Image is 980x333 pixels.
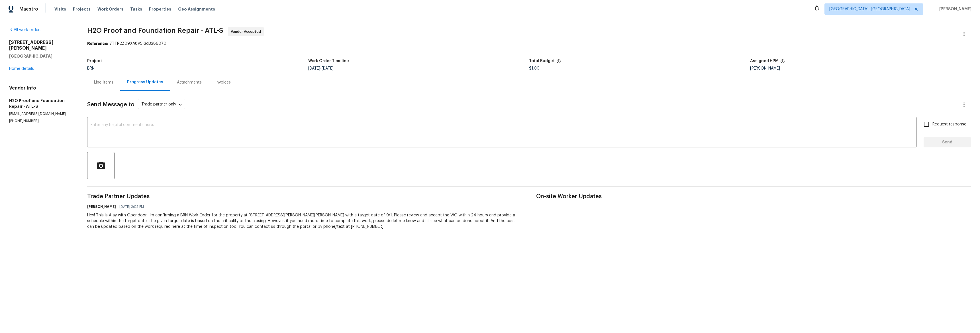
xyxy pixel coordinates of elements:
span: [PERSON_NAME] [937,6,971,12]
span: The hpm assigned to this work order. [780,59,785,66]
h5: Work Order Timeline [308,59,349,63]
h6: [PERSON_NAME] [87,204,116,210]
div: Invoices [215,80,231,85]
div: Trade partner only [138,100,185,109]
div: 7TTP2Z09XA8V5-3d3386070 [87,41,971,46]
h2: [STREET_ADDRESS][PERSON_NAME] [9,40,73,51]
span: [DATE] [308,66,320,70]
div: Hey! This is Ajay with Opendoor. I’m confirming a BRN Work Order for the property at [STREET_ADDR... [87,212,522,230]
a: Home details [9,67,34,71]
span: On-site Worker Updates [536,194,971,199]
span: [DATE] [322,66,334,70]
span: [GEOGRAPHIC_DATA], [GEOGRAPHIC_DATA] [829,6,910,12]
span: Properties [149,6,171,12]
h5: Assigned HPM [750,59,779,63]
span: - [308,66,334,70]
div: Attachments [177,80,202,85]
h5: Total Budget [529,59,555,63]
span: The total cost of line items that have been proposed by Opendoor. This sum includes line items th... [556,59,561,66]
h5: H2O Proof and Foundation Repair - ATL-S [9,98,73,109]
h5: [GEOGRAPHIC_DATA] [9,53,73,59]
span: Maestro [19,6,38,12]
span: H2O Proof and Foundation Repair - ATL-S [87,27,223,34]
a: All work orders [9,28,42,32]
span: Vendor Accepted [231,29,263,34]
span: Work Orders [97,6,123,12]
span: Projects [73,6,91,12]
span: Visits [54,6,66,12]
p: [EMAIL_ADDRESS][DOMAIN_NAME] [9,111,73,116]
span: Trade Partner Updates [87,194,522,199]
span: Send Message to [87,102,134,107]
div: Line Items [94,80,113,85]
span: Geo Assignments [178,6,215,12]
span: Request response [932,121,966,127]
span: [DATE] 2:05 PM [119,204,144,210]
div: Progress Updates [127,79,163,85]
span: BRN [87,66,95,70]
h4: Vendor Info [9,85,73,91]
h5: Project [87,59,102,63]
b: Reference: [87,42,108,46]
p: [PHONE_NUMBER] [9,119,73,123]
span: Tasks [130,7,142,11]
div: [PERSON_NAME] [750,66,971,70]
span: $1.00 [529,66,540,70]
